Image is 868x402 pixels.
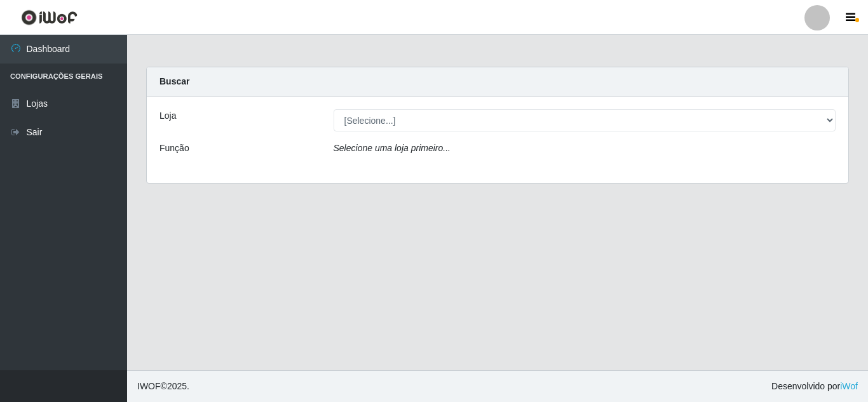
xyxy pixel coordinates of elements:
[159,109,176,123] label: Loja
[159,142,189,155] label: Função
[334,143,451,153] i: Selecione uma loja primeiro...
[840,381,858,391] a: iWof
[137,381,161,391] span: IWOF
[137,380,189,393] span: © 2025 .
[159,76,189,86] strong: Buscar
[771,380,858,393] span: Desenvolvido por
[21,10,78,25] img: CoreUI Logo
